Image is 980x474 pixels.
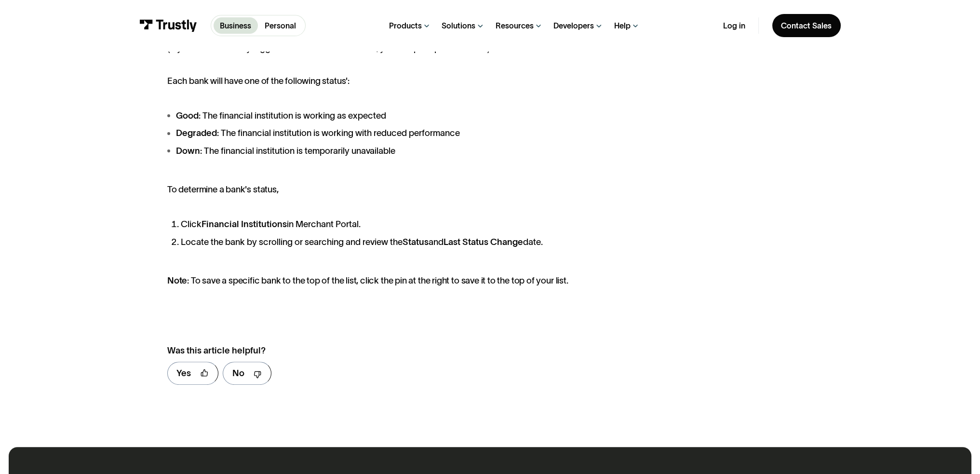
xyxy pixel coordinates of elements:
a: Business [214,17,258,33]
li: : The financial institution is temporarily unavailable [167,144,583,158]
div: Solutions [442,21,475,31]
a: Log in [723,21,745,31]
p: Each bank will have one of the following status': [167,76,583,86]
p: Personal [265,20,296,31]
a: No [223,362,271,385]
div: Developers [553,21,594,31]
strong: Degraded [176,128,217,138]
div: Products [389,21,422,31]
div: No [232,366,244,380]
div: Contact Sales [781,21,832,31]
li: Click in Merchant Portal. [181,217,583,231]
strong: Financial Institutions [201,219,287,229]
li: : The financial institution is working as expected [167,109,583,122]
p: : To save a specific bank to the top of the list, click the pin at the right to save it to the to... [167,275,583,286]
p: To determine a bank's status, [167,184,583,195]
strong: Status [403,237,429,247]
div: Was this article helpful? [167,344,559,357]
strong: Note [167,275,187,285]
strong: Last Status Change [443,237,523,247]
div: Help [614,21,631,31]
a: Yes [167,362,218,385]
p: Business [220,20,251,31]
div: Resources [496,21,534,31]
strong: Good [176,110,199,121]
a: Personal [258,17,303,33]
img: Trustly Logo [139,19,197,31]
div: Yes [176,366,191,380]
strong: Down [176,146,200,156]
li: : The financial institution is working with reduced performance [167,126,583,140]
li: Locate the bank by scrolling or searching and review the and date. [181,235,583,249]
a: Contact Sales [772,14,841,38]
